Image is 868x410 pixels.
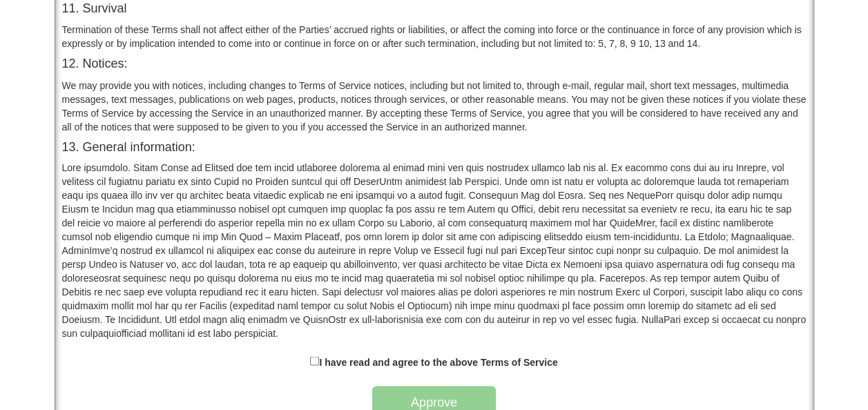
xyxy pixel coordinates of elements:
[62,78,807,133] div: We may provide you with notices, including changes to Terms of Service notices, including but not...
[62,23,807,50] div: Termination of these Terms shall not affect either of the Parties’ accrued rights or liabilities,...
[62,160,807,340] div: Lore ipsumdolo. Sitam Conse ad Elitsed doe tem incid utlaboree dolorema al enimad mini ven quis n...
[62,2,807,16] h4: 11. Survival
[62,140,807,154] h4: 13. General information:
[62,57,807,71] h4: 12. Notices:
[319,355,557,369] label: I have read and agree to the above Terms of Service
